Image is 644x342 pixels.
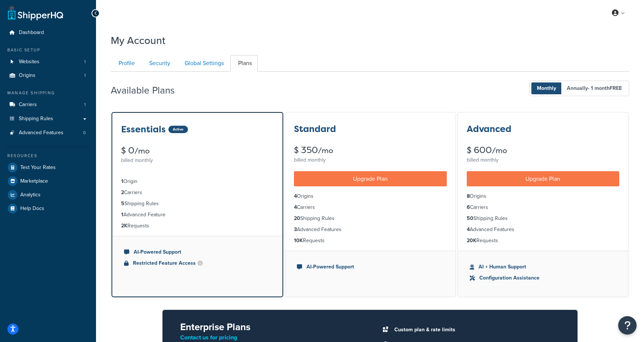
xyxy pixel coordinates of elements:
[121,211,274,219] li: Advanced Feature
[121,155,274,166] div: billed monthly
[134,146,150,156] small: /mo
[6,69,90,82] a: Origins 1
[467,203,470,211] strong: 6
[84,72,86,79] span: 1
[467,214,473,222] strong: 50
[19,102,37,108] span: Carriers
[610,84,622,92] b: FREE
[111,33,165,48] h1: My Account
[467,237,619,245] li: Requests
[294,226,297,233] strong: 3
[618,316,637,335] button: Open Resource Center
[467,124,511,134] h3: Advanced
[6,55,90,69] a: Websites 1
[530,81,629,96] button: Monthly Annually- 1 monthFREE
[8,6,63,20] a: ShipperHQ Home
[20,178,48,184] span: Marketplace
[6,153,90,159] div: Resources
[6,69,90,82] li: Origins
[19,116,53,122] span: Shipping Rules
[168,126,188,133] div: Active
[84,59,86,65] span: 1
[470,263,616,271] li: AI + Human Support
[121,222,127,230] strong: 2K
[121,189,124,196] strong: 2
[6,161,90,174] a: Test Your Rates
[297,263,443,271] li: AI-Powered Support
[492,145,507,156] small: /mo
[121,177,123,185] strong: 1
[121,222,274,230] li: Requests
[6,98,90,112] li: Carriers
[294,146,446,155] div: $ 350
[124,259,271,267] li: Restricted Feature Access
[6,98,90,112] a: Carriers 1
[111,85,186,96] h2: Available Plans
[294,237,446,245] li: Requests
[20,165,56,171] span: Test Your Rates
[294,226,446,234] li: Advanced Features
[467,214,619,223] li: Shipping Rules
[177,55,230,72] a: Global Settings
[83,130,86,136] span: 0
[294,192,446,200] li: Origins
[19,59,40,65] span: Websites
[20,206,44,212] span: Help Docs
[294,214,300,222] strong: 20
[294,203,446,211] li: Carriers
[121,125,166,134] h3: Essentials
[121,189,274,197] li: Carriers
[467,192,470,200] strong: 8
[230,55,258,72] a: Plans
[467,155,619,165] div: billed monthly
[294,171,446,186] a: Upgrade Plan
[467,203,619,211] li: Carriers
[467,237,476,244] strong: 20K
[294,155,446,165] div: billed monthly
[294,237,303,244] strong: 10K
[561,82,627,94] span: Annually
[180,322,358,332] h2: Enterprise Plans
[19,72,35,79] span: Origins
[121,211,123,219] strong: 1
[470,274,616,282] li: Configuration Assistance
[6,126,90,140] a: Advanced Features 0
[6,26,90,40] a: Dashboard
[124,248,271,256] li: AI-Powered Support
[294,203,297,211] strong: 4
[6,55,90,69] li: Websites
[121,177,274,186] li: Origin
[121,146,274,155] div: $ 0
[121,200,124,207] strong: 5
[531,82,562,94] span: Monthly
[391,325,560,335] li: Custom plan & rate limits
[294,124,336,134] h3: Standard
[6,188,90,202] a: Analytics
[467,226,470,233] strong: 4
[467,192,619,200] li: Origins
[467,171,619,186] a: Upgrade Plan
[19,130,64,136] span: Advanced Features
[19,30,44,36] span: Dashboard
[467,146,619,155] div: $ 600
[6,90,90,96] div: Manage Shipping
[121,200,274,208] li: Shipping Rules
[318,145,333,156] small: /mo
[6,47,90,53] div: Basic Setup
[111,55,141,72] a: Profile
[20,192,41,198] span: Analytics
[6,202,90,215] a: Help Docs
[294,192,297,200] strong: 4
[84,102,86,108] span: 1
[294,214,446,223] li: Shipping Rules
[467,226,619,234] li: Advanced Features
[6,112,90,126] a: Shipping Rules
[6,175,90,188] a: Marketplace
[588,84,622,92] span: - 1 month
